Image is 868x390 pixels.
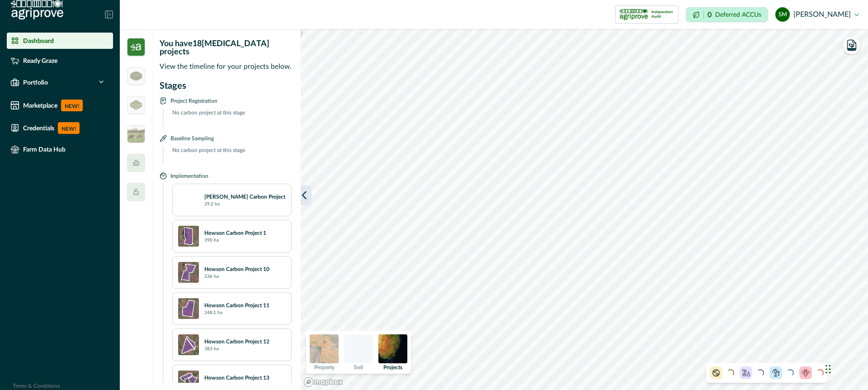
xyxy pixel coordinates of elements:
[615,5,679,24] button: certification logoIndependent Audit
[178,334,199,355] img: sGMyiAAAABklEQVQDADX2mJppnBbXAAAAAElFTkSuQmCC
[204,201,220,208] p: 29.2 ha
[160,40,295,56] p: You have 18 [MEDICAL_DATA] projects
[170,96,217,105] p: Project Registration
[23,124,54,132] p: Credentials
[378,334,407,363] img: projects preview
[23,146,66,153] p: Farm Data Hub
[204,346,219,352] p: 383 ha
[383,365,402,370] p: Projects
[204,273,219,280] p: 236 ha
[7,141,113,157] a: Farm Data Hub
[715,11,761,18] p: Deferred ACCUs
[178,262,199,283] img: 8cfUvZAAAABklEQVQDABwtM1bqW8cLAAAAAElFTkSuQmCC
[61,100,83,111] p: NEW!
[204,237,219,244] p: 390 ha
[204,374,269,382] p: Howson Carbon Project 13
[651,10,675,19] p: Independent Audit
[204,309,222,316] p: 248.1 ha
[23,57,57,64] p: Ready Graze
[23,79,48,86] p: Portfolio
[130,100,142,109] img: greenham_never_ever-a684a177.png
[13,383,60,389] a: Terms & Conditions
[204,338,269,346] p: Howson Carbon Project 12
[204,229,266,237] p: Howson Carbon Project 1
[178,226,199,247] img: 0YLj4IAAAAGSURBVAMA0lvd1Zj5RiQAAAAASUVORK5CYII=
[167,109,292,127] p: No carbon project at this stage
[7,52,113,69] a: Ready Graze
[160,79,292,93] p: Stages
[204,193,285,201] p: [PERSON_NAME] Carbon Project
[314,365,335,370] p: Property
[160,62,295,72] p: View the timeline for your projects below.
[7,33,113,49] a: Dashboard
[170,134,214,143] p: Baseline Sampling
[7,119,113,138] a: CredentialsNEW!
[204,382,219,389] p: 263 ha
[204,265,269,273] p: Howson Carbon Project 10
[708,11,712,19] p: 0
[170,171,208,180] p: Implementation
[826,356,831,383] div: Drag
[178,298,199,319] img: qYgAAAAZJREFUAwCr8WJcrRj4dwAAAABJRU5ErkJggg==
[127,125,145,143] img: insight_readygraze-175b0a17.jpg
[127,38,145,56] img: insight_carbon-39e2b7a3.png
[204,301,269,309] p: Howson Carbon Project 11
[354,365,363,370] p: Soil
[823,347,868,390] iframe: Chat Widget
[344,334,373,363] img: soil preview
[7,96,113,115] a: MarketplaceNEW!
[303,377,343,387] a: Mapbox logo
[167,146,292,164] p: No carbon project at this stage
[310,334,339,363] img: property preview
[130,71,142,81] img: greenham_logo-5a2340bd.png
[775,4,859,25] button: steve le moenic[PERSON_NAME]
[301,29,868,390] canvas: Map
[58,122,80,134] p: NEW!
[178,190,199,210] img: +byZ+UAAAAGSURBVAMAkXAAgX3QNkkAAAAASUVORK5CYII=
[619,7,648,22] img: certification logo
[23,102,57,109] p: Marketplace
[23,37,54,44] p: Dashboard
